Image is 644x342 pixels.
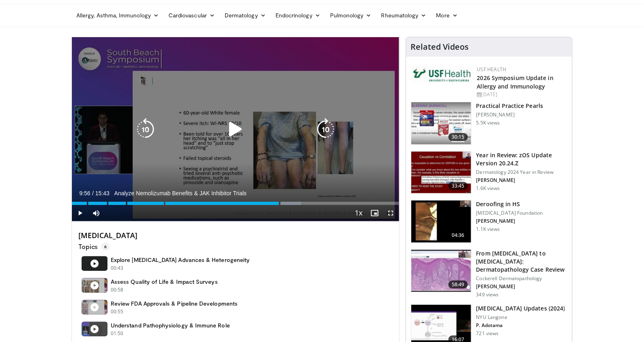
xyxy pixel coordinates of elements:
p: [MEDICAL_DATA] Foundation [476,210,543,216]
h4: [MEDICAL_DATA] [78,231,393,240]
button: Fullscreen [383,205,399,221]
a: Pulmonology [325,7,377,23]
img: 679a9ad2-471e-45af-b09d-51a1617eac4f.150x105_q85_crop-smart_upscale.jpg [411,152,471,194]
p: 349 views [476,291,499,298]
p: 00:55 [111,308,124,315]
a: Allergy, Asthma, Immunology [72,7,164,23]
button: Mute [88,205,104,221]
span: 9:56 [79,190,90,196]
span: 04:36 [448,231,468,239]
p: P. Adotama [476,322,565,329]
h4: Explore [MEDICAL_DATA] Advances & Heterogeneity [111,256,250,264]
a: Endocrinology [271,7,325,23]
p: [PERSON_NAME] [476,283,567,290]
img: e954cc68-b8ad-467a-b756-b9b49831c129.150x105_q85_crop-smart_upscale.jpg [411,102,471,144]
span: 33:45 [448,182,468,190]
p: 1.1K views [476,226,500,232]
h4: Related Videos [411,42,469,52]
p: [PERSON_NAME] [476,218,543,224]
h4: Review FDA Approvals & Pipeline Developments [111,300,238,307]
a: More [431,7,463,23]
span: 58:49 [448,281,468,289]
h4: Understand Pathophysiology & Immune Role [111,322,230,329]
p: 721 views [476,330,499,337]
span: 30:15 [448,133,468,141]
span: 15:43 [95,190,109,196]
a: USF Health [477,66,507,73]
a: 33:45 Year in Review: zOS Update Version 20.24.Z Dermatology 2024 Year in Review [PERSON_NAME] 1.... [411,151,567,194]
p: 00:43 [111,264,124,272]
p: 00:58 [111,286,124,293]
a: Rheumatology [377,7,431,23]
h3: Practical Practice Pearls [476,102,543,110]
a: Cardiovascular [164,7,220,23]
p: [PERSON_NAME] [476,112,543,118]
a: 2026 Symposium Update in Allergy and Immunology [477,74,554,90]
p: Dermatology 2024 Year in Review [476,169,567,175]
p: [PERSON_NAME] [476,177,567,184]
video-js: Video Player [72,37,399,222]
p: NYU Langone [476,314,565,321]
img: 6c8a7892-2413-4cdc-b829-926d5ede0e90.150x105_q85_crop-smart_upscale.jpg [411,201,471,243]
span: 6 [101,243,110,251]
img: 6ba8804a-8538-4002-95e7-a8f8012d4a11.png.150x105_q85_autocrop_double_scale_upscale_version-0.2.jpg [412,66,473,84]
a: 04:36 Deroofing in HS [MEDICAL_DATA] Foundation [PERSON_NAME] 1.1K views [411,200,567,243]
p: Cockerell Dermatopathology [476,275,567,282]
button: Playback Rate [351,205,367,221]
h3: Deroofing in HS [476,200,543,208]
p: 01:50 [111,330,124,337]
span: / [92,190,94,196]
div: [DATE] [477,91,566,98]
button: Enable picture-in-picture mode [367,205,383,221]
span: Analyze Nemolizumab Benefits & JAK Inhibitor Trials [114,190,247,197]
div: Progress Bar [72,202,399,205]
img: 2f1704de-80e0-4e57-9642-384063c27940.150x105_q85_crop-smart_upscale.jpg [411,250,471,292]
p: 1.6K views [476,185,500,192]
button: Play [72,205,88,221]
p: Topics [78,243,110,251]
h3: Year in Review: zOS Update Version 20.24.Z [476,151,567,167]
a: 30:15 Practical Practice Pearls [PERSON_NAME] 5.5K views [411,102,567,145]
h3: [MEDICAL_DATA] Updates (2024) [476,304,565,312]
p: 5.5K views [476,120,500,126]
a: 58:49 From [MEDICAL_DATA] to [MEDICAL_DATA]: Dermatopathology Case Review Cockerell Dermatopathol... [411,249,567,298]
h4: Assess Quality of Life & Impact Surveys [111,278,218,285]
h3: From [MEDICAL_DATA] to [MEDICAL_DATA]: Dermatopathology Case Review [476,249,567,274]
a: Dermatology [220,7,271,23]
